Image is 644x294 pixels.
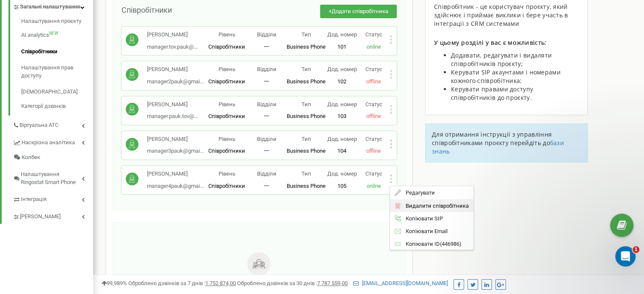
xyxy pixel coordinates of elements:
span: offline [366,148,381,154]
a: Налаштування проєкту [21,17,93,27]
a: Віртуальна АТС [13,115,93,133]
p: [PERSON_NAME] [147,66,204,74]
span: Співробітники [208,113,245,119]
p: [PERSON_NAME] [147,101,198,109]
span: Business Phone [287,44,326,50]
span: 一 [264,148,269,154]
a: Категорії дзвінків [21,100,93,110]
span: Дод. номер [327,31,357,38]
a: [DEMOGRAPHIC_DATA] [21,84,93,100]
span: manager2pauk@gmai... [147,78,204,85]
span: Тип [301,136,311,142]
a: AI analyticsNEW [21,27,93,44]
span: Статус [365,136,382,142]
span: online [366,44,381,50]
span: Рівень [218,170,235,177]
a: Наскрізна аналітика [13,133,93,150]
span: Статус [365,31,382,38]
span: Віртуальна АТС [19,121,58,129]
span: Співробітник - це користувач проєкту, який здійснює і приймає виклики і бере участь в інтеграції ... [434,3,568,27]
span: 一 [264,78,269,85]
span: Керувати SIP акаунтами і номерами кожного співробітника; [451,68,561,85]
p: 101 [326,43,358,51]
span: Налаштування Ringostat Smart Phone [21,170,82,186]
p: [PERSON_NAME] [147,135,204,143]
span: manager4pauk@gmai... [147,183,204,189]
div: ( 446986 ) [390,237,473,250]
span: Дод. номер [327,136,357,142]
p: 102 [326,78,358,86]
span: Відділи [257,170,276,177]
span: Business Phone [287,183,326,189]
span: Співробітники [208,183,245,189]
span: У цьому розділі у вас є можливість: [434,38,547,47]
span: Копіювати ID [401,241,439,246]
span: Для отримання інструкції з управління співробітниками проєкту перейдіть до [432,130,552,147]
a: Налаштування прав доступу [21,60,93,84]
button: +Додати співробітника [320,5,397,19]
span: Співробітники [208,44,245,50]
span: Тип [301,170,311,177]
span: offline [366,113,381,119]
p: 104 [326,147,358,155]
span: 一 [264,44,269,50]
span: Загальні налаштування [20,3,80,11]
a: Співробітники [21,44,93,60]
p: [PERSON_NAME] [147,170,204,178]
p: 105 [326,182,358,190]
span: 99,989% [102,280,127,286]
span: 1 [633,246,639,253]
span: Тип [301,66,311,72]
span: Інтеграція [21,195,47,203]
span: manager.pauk.tov@... [147,113,198,119]
span: offline [366,78,381,85]
span: Відділи [257,136,276,142]
span: Дод. номер [327,66,357,72]
p: 103 [326,113,358,121]
a: Налаштування Ringostat Smart Phone [13,165,93,190]
a: бази знань [432,139,564,155]
a: [EMAIL_ADDRESS][DOMAIN_NAME] [353,280,448,286]
span: Керувати правами доступу співробітників до проєкту. [451,85,533,102]
span: Відділи [257,101,276,107]
span: Рівень [218,66,235,72]
a: Колбек [13,150,93,165]
span: Колбек [22,154,40,162]
span: Співробітники [208,78,245,85]
span: Статус [365,170,382,177]
span: Додавати, редагувати і видаляти співробітників проєкту; [451,51,552,68]
span: manager.tov.pauk@... [147,44,198,50]
span: Співробітники [122,5,172,14]
span: Додати співробітника [332,8,388,14]
span: Рівень [218,31,235,38]
u: 7 787 559,00 [317,280,348,286]
span: Статус [365,101,382,107]
u: 1 752 874,00 [205,280,236,286]
span: Видалити співробітника [401,203,468,208]
span: Копіювати Email [401,228,447,234]
span: Дод. номер [327,101,357,107]
span: Рівень [218,136,235,142]
iframe: Intercom live chat [615,246,636,267]
span: manager3pauk@gmai... [147,148,204,154]
span: Статус [365,66,382,72]
span: online [366,183,381,189]
a: Інтеграція [13,190,93,207]
span: Тип [301,101,311,107]
span: Дод. номер [327,170,357,177]
span: Business Phone [287,148,326,154]
span: 一 [264,113,269,119]
span: 一 [264,183,269,189]
span: Business Phone [287,113,326,119]
span: Business Phone [287,78,326,85]
span: Тип [301,31,311,38]
span: Співробітники [208,148,245,154]
span: Відділи [257,66,276,72]
span: Редагувати [401,190,434,195]
p: [PERSON_NAME] [147,31,198,39]
a: [PERSON_NAME] [13,207,93,224]
span: Оброблено дзвінків за 30 днів : [237,280,348,286]
span: Копіювати SIP [401,215,442,221]
span: Оброблено дзвінків за 7 днів : [128,280,236,286]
